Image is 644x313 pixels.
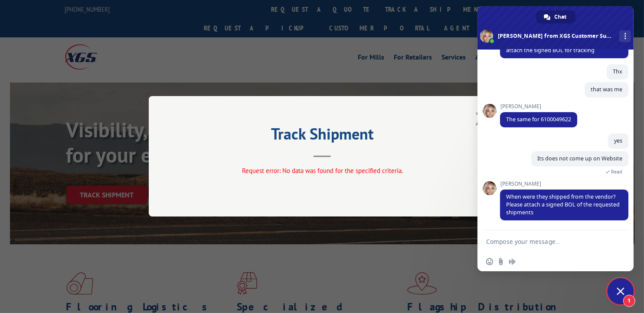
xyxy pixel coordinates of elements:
span: yes [614,137,622,144]
textarea: Compose your message... [486,238,606,246]
span: Send a file [497,258,504,265]
h2: Track Shipment [192,128,452,144]
span: Chat [555,10,567,23]
span: Thx [613,68,622,75]
div: Close chat [608,278,634,304]
span: Audio message [509,258,516,265]
span: Request error: No data was found for the specified criteria. [242,167,402,175]
span: Its does not come up on Website [537,155,622,162]
span: that was me [591,86,622,93]
span: The same for 6100049622 [506,116,571,123]
button: Close modal [475,107,485,130]
span: [PERSON_NAME] [500,181,628,187]
div: More channels [619,30,631,42]
span: Read [611,169,622,175]
span: Insert an emoji [486,258,493,265]
span: [PERSON_NAME] [500,103,577,110]
div: Chat [536,10,575,23]
span: When were they shipped from the vendor? Please attach a signed BOL of the requested shipments [506,193,620,216]
span: 1 [623,295,635,307]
